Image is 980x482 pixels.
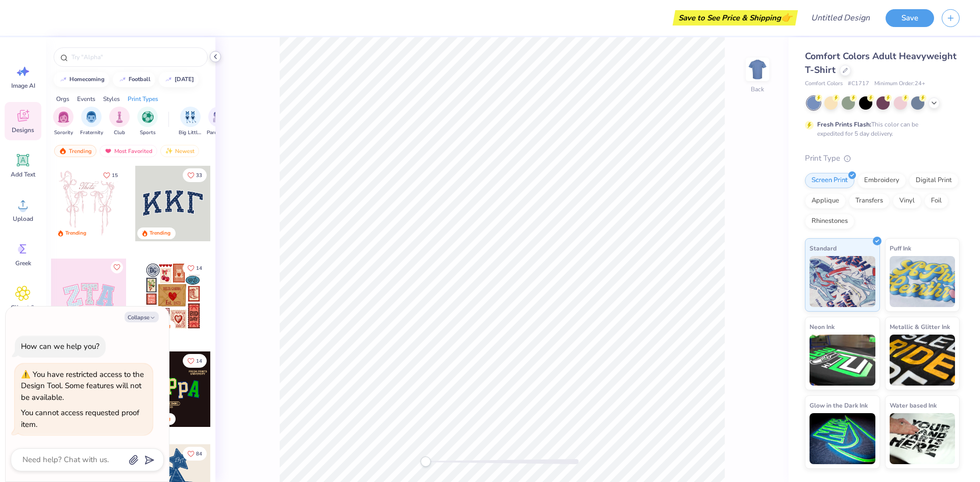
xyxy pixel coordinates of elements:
[160,145,199,157] div: Newest
[86,111,97,123] img: Fraternity Image
[6,303,40,320] span: Clipart & logos
[21,369,144,402] div: You have restricted access to the Design Tool. Some features will not be available.
[137,107,158,137] button: filter button
[113,72,155,87] button: football
[179,107,202,137] div: filter for Big Little Reveal
[159,72,199,87] button: [DATE]
[747,59,768,80] img: Back
[857,173,906,188] div: Embroidery
[781,11,792,23] span: 👉
[810,400,868,411] span: Glow in the Dark Ink
[751,85,764,94] div: Back
[675,10,795,26] div: Save to See Price & Shipping
[848,80,869,88] span: # C1717
[909,173,959,188] div: Digital Print
[810,321,835,332] span: Neon Ink
[817,120,871,129] strong: Fresh Prints Flash:
[805,193,846,209] div: Applique
[69,77,105,82] div: homecoming
[183,447,207,461] button: Like
[59,77,67,83] img: trend_line.gif
[142,111,154,123] img: Sports Image
[129,77,151,82] div: football
[12,126,34,134] span: Designs
[183,261,207,275] button: Like
[13,215,33,223] span: Upload
[53,107,73,137] button: filter button
[65,230,86,237] div: Trending
[21,408,139,429] div: You cannot access requested proof item.
[207,107,230,137] div: filter for Parent's Weekend
[118,77,127,83] img: trend_line.gif
[810,335,875,386] img: Neon Ink
[54,145,96,157] div: Trending
[179,129,202,137] span: Big Little Reveal
[893,193,921,209] div: Vinyl
[21,341,100,351] div: How can we help you?
[70,52,201,62] input: Try "Alpha"
[183,354,207,368] button: Like
[100,145,157,157] div: Most Favorited
[924,193,948,209] div: Foil
[805,80,843,88] span: Comfort Colors
[207,129,230,137] span: Parent's Weekend
[817,120,943,138] div: This color can be expedited for 5 day delivery.
[140,129,156,137] span: Sports
[805,50,957,76] span: Comfort Colors Adult Heavyweight T-Shirt
[890,335,955,386] img: Metallic & Glitter Ink
[59,147,67,155] img: trending.gif
[111,261,123,273] button: Like
[165,147,173,155] img: newest.gif
[185,111,196,123] img: Big Little Reveal Image
[207,107,230,137] button: filter button
[15,259,31,267] span: Greek
[164,77,173,83] img: trend_line.gif
[128,94,158,104] div: Print Types
[805,173,854,188] div: Screen Print
[805,214,854,229] div: Rhinestones
[849,193,890,209] div: Transfers
[196,173,202,178] span: 33
[805,153,960,164] div: Print Type
[11,170,35,179] span: Add Text
[810,256,875,307] img: Standard
[803,8,878,28] input: Untitled Design
[80,129,103,137] span: Fraternity
[11,82,35,90] span: Image AI
[810,413,875,464] img: Glow in the Dark Ink
[109,107,130,137] button: filter button
[77,94,95,104] div: Events
[53,107,73,137] div: filter for Sorority
[810,243,837,253] span: Standard
[109,107,130,137] div: filter for Club
[104,147,112,155] img: most_fav.gif
[54,72,109,87] button: homecoming
[196,359,202,364] span: 14
[890,256,955,307] img: Puff Ink
[213,111,225,123] img: Parent's Weekend Image
[114,129,125,137] span: Club
[103,94,120,104] div: Styles
[886,9,934,27] button: Save
[137,107,158,137] div: filter for Sports
[196,451,202,456] span: 84
[80,107,103,137] div: filter for Fraternity
[890,413,955,464] img: Water based Ink
[150,230,170,237] div: Trending
[183,168,207,182] button: Like
[80,107,103,137] button: filter button
[890,243,911,253] span: Puff Ink
[114,111,125,123] img: Club Image
[125,312,159,322] button: Collapse
[54,129,73,137] span: Sorority
[421,456,431,467] div: Accessibility label
[890,400,937,411] span: Water based Ink
[56,94,69,104] div: Orgs
[58,111,69,123] img: Sorority Image
[179,107,202,137] button: filter button
[112,173,118,178] span: 15
[874,80,925,88] span: Minimum Order: 24 +
[99,168,122,182] button: Like
[175,77,194,82] div: halloween
[196,266,202,271] span: 14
